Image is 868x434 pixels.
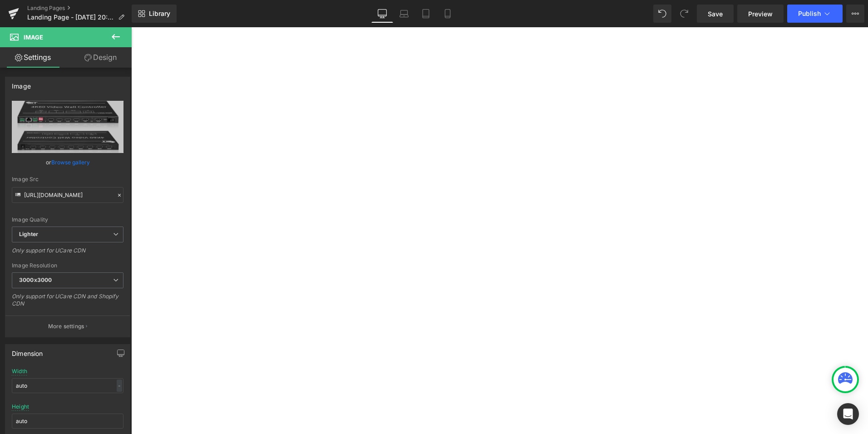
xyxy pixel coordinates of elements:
input: auto [12,378,123,393]
button: Undo [653,5,671,23]
div: Only support for UCare CDN and Shopify CDN [12,293,123,313]
a: Desktop [371,5,393,23]
button: More settings [5,316,130,337]
button: Publish [787,5,843,23]
div: Open Intercom Messenger [837,403,859,425]
div: Dimension [12,345,43,357]
div: Width [12,368,27,375]
a: Preview [737,5,784,23]
a: Browse gallery [51,154,90,170]
span: Image [24,34,43,41]
a: Laptop [393,5,415,23]
div: Height [12,404,29,410]
span: Preview [748,9,773,19]
p: More settings [48,322,84,330]
span: Save [708,9,723,19]
button: More [846,5,864,23]
input: Link [12,187,123,203]
div: Image Resolution [12,262,123,269]
a: Design [68,47,133,68]
input: auto [12,414,123,429]
a: Landing Pages [27,5,132,12]
button: Redo [675,5,693,23]
b: 3000x3000 [19,276,52,283]
a: New Library [132,5,177,23]
div: Image [12,77,31,90]
div: - [117,380,122,392]
a: Mobile [437,5,459,23]
div: Image Src [12,176,123,182]
div: Only support for UCare CDN [12,247,123,260]
span: Library [149,10,170,18]
span: Publish [798,10,821,17]
div: Image Quality [12,217,123,223]
span: Landing Page - [DATE] 20:27:14 [27,14,114,21]
div: or [12,158,123,167]
a: Tablet [415,5,437,23]
b: Lighter [19,231,38,237]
